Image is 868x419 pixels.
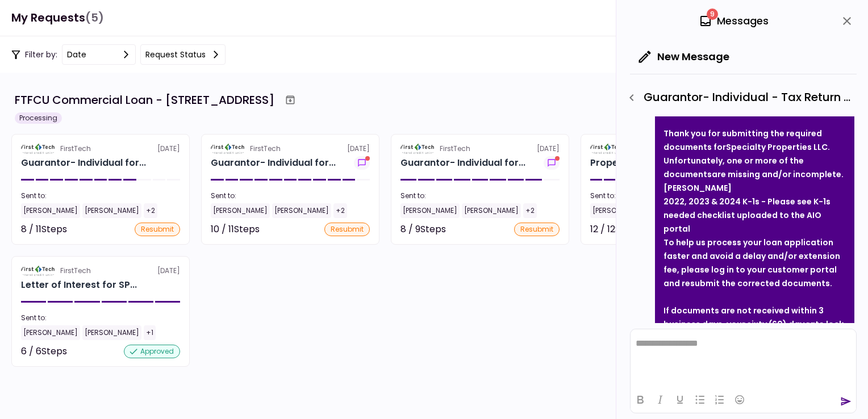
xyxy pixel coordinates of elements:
strong: [PERSON_NAME] [663,182,732,194]
div: [DATE] [400,144,560,154]
strong: Unfortunately, one or more of the documents [663,155,804,180]
span: 9 [707,9,718,20]
div: Sent to: [590,191,749,201]
div: 6 / 6 Steps [21,345,67,358]
div: [PERSON_NAME] [21,325,80,340]
button: Numbered list [710,392,729,408]
div: 8 / 9 Steps [400,223,446,236]
div: Sent to: [211,191,370,201]
div: resubmit [324,223,370,236]
div: date [67,48,86,61]
div: [PERSON_NAME] [590,203,649,218]
div: approved [124,345,180,358]
div: [PERSON_NAME] [272,203,331,218]
div: Messages [699,12,769,30]
strong: 2022, 2023 & 2024 K-1s - Please see K-1s needed checklist uploaded to the AIO portal [663,196,831,234]
div: Guarantor- Individual for SPECIALTY PROPERTIES LLC Charles Eldredge [400,156,525,170]
img: Partner logo [590,144,625,154]
div: Sent to: [21,313,180,323]
div: +1 [144,325,156,340]
div: resubmit [135,223,180,236]
div: Guarantor- Individual for SPECIALTY PROPERTIES LLC Jim Price [21,156,146,170]
button: close [837,11,857,31]
div: Letter of Interest for SPECIALTY PROPERTIES LLC 1151-B Hospital Way Pocatello [21,278,137,292]
div: 12 / 12 Steps [590,223,641,236]
div: Guarantor- Individual for SPECIALTY PROPERTIES LLC Scot Halladay [211,156,336,170]
div: FirstTech [250,144,281,154]
button: date [62,44,136,65]
div: If documents are not received within 3 business days, your sixty (60) day rate lock may be jeopar... [663,304,846,345]
div: Property Checklist - Single Tenant for SPECIALTY PROPERTIES LLC 1151-B Hospital Wy, Pocatello, ID [590,156,713,170]
div: Thank you for submitting the required documents for . [663,127,846,154]
div: Sent to: [400,191,560,201]
button: send [840,396,852,407]
div: FTFCU Commercial Loan - [STREET_ADDRESS] [15,91,274,108]
button: Italic [650,392,670,408]
img: Partner logo [400,144,435,154]
div: [PERSON_NAME] [82,325,141,340]
div: +2 [523,203,537,218]
div: [PERSON_NAME] [462,203,521,218]
strong: Specialty Properties LLC [726,141,828,153]
div: [DATE] [211,144,370,154]
div: Processing [15,112,62,124]
img: Partner logo [21,266,56,276]
button: Bold [631,392,650,408]
div: resubmit [514,223,560,236]
div: 8 / 11 Steps [21,223,67,236]
button: New Message [630,42,738,72]
div: [PERSON_NAME] [21,203,80,218]
button: show-messages [544,156,560,170]
div: Filter by: [11,44,226,65]
button: Emojis [730,392,749,408]
div: [DATE] [21,266,180,276]
button: Request status [140,44,226,65]
div: FirstTech [60,266,91,276]
div: [PERSON_NAME] [82,203,141,218]
div: 10 / 11 Steps [211,223,260,236]
div: Sent to: [21,191,180,201]
div: Guarantor- Individual - Tax Return - Guarantor [622,88,857,107]
div: . [663,154,846,181]
div: [DATE] [21,144,180,154]
button: Bullet list [690,392,710,408]
div: [PERSON_NAME] [211,203,270,218]
div: FirstTech [440,144,470,154]
h1: My Requests [11,6,104,30]
div: [PERSON_NAME] [400,203,460,218]
iframe: Rich Text Area [631,329,856,386]
span: (5) [85,6,104,30]
button: Underline [670,392,690,408]
div: FirstTech [60,144,91,154]
div: To help us process your loan application faster and avoid a delay and/or extension fee, please lo... [663,236,846,290]
img: Partner logo [211,144,245,154]
img: Partner logo [21,144,56,154]
div: [DATE] [590,144,749,154]
div: +2 [144,203,157,218]
button: Archive workflow [280,90,301,110]
div: +2 [333,203,347,218]
strong: are missing and/or incomplete [712,169,841,180]
button: show-messages [354,156,370,170]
